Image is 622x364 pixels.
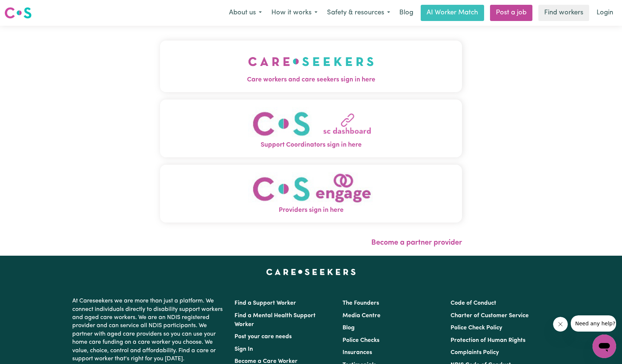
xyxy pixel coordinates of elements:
[160,41,462,92] button: Care workers and care seekers sign in here
[160,206,462,215] span: Providers sign in here
[234,300,296,306] a: Find a Support Worker
[160,75,462,85] span: Care workers and care seekers sign in here
[451,350,499,356] a: Complaints Policy
[451,300,496,306] a: Code of Conduct
[451,325,502,331] a: Police Check Policy
[593,335,616,358] iframe: Button to launch messaging window
[421,5,484,21] a: AI Worker Match
[267,5,322,21] button: How it works
[371,239,462,246] a: Become a partner provider
[234,313,316,328] a: Find a Mental Health Support Worker
[490,5,532,21] a: Post a job
[395,5,418,21] a: Blog
[224,5,267,21] button: About us
[592,5,618,21] a: Login
[343,313,381,319] a: Media Centre
[234,346,253,352] a: Sign In
[234,334,292,340] a: Post your care needs
[343,350,372,356] a: Insurances
[343,337,379,343] a: Police Checks
[538,5,589,21] a: Find workers
[266,269,356,275] a: Careseekers home page
[322,5,395,21] button: Safety & resources
[451,313,529,319] a: Charter of Customer Service
[160,140,462,150] span: Support Coordinators sign in here
[451,337,525,343] a: Protection of Human Rights
[160,165,462,223] button: Providers sign in here
[4,4,32,21] a: Careseekers logo
[4,6,32,20] img: Careseekers logo
[343,325,355,331] a: Blog
[343,300,379,306] a: The Founders
[160,99,462,157] button: Support Coordinators sign in here
[553,317,568,332] iframe: Close message
[571,315,616,332] iframe: Message from company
